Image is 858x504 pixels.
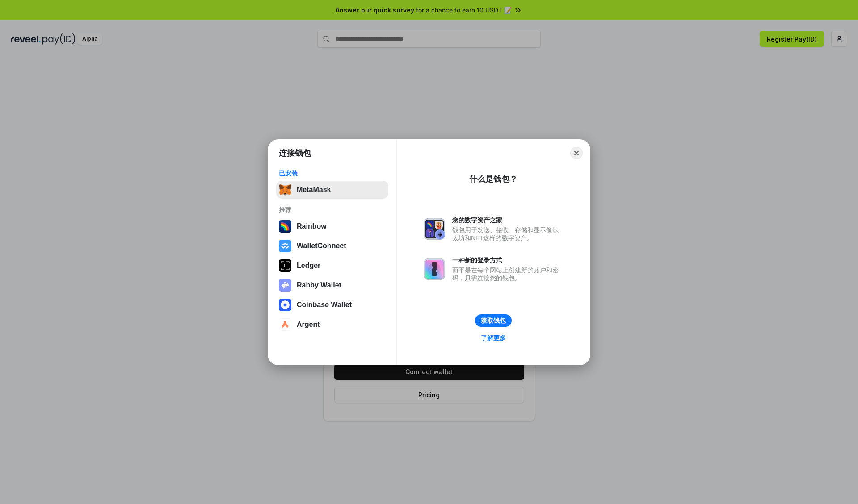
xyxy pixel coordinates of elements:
[279,148,311,158] h1: 连接钱包
[279,240,291,252] img: svg+xml,%3Csvg%20width%3D%2228%22%20height%3D%2228%22%20viewBox%3D%220%200%2028%2028%22%20fill%3D...
[297,262,320,270] div: Ledger
[452,266,563,282] div: 而不是在每个网站上创建新的账户和密码，只需连接您的钱包。
[279,259,291,272] img: svg+xml,%3Csvg%20xmlns%3D%22http%3A%2F%2Fwww.w3.org%2F2000%2Fsvg%22%20width%3D%2228%22%20height%3...
[279,220,291,233] img: svg+xml,%3Csvg%20width%3D%22120%22%20height%3D%22120%22%20viewBox%3D%220%200%20120%20120%22%20fil...
[279,299,291,311] img: svg+xml,%3Csvg%20width%3D%2228%22%20height%3D%2228%22%20viewBox%3D%220%200%2028%2028%22%20fill%3D...
[297,222,327,230] div: Rainbow
[297,242,346,250] div: WalletConnect
[297,321,320,329] div: Argent
[481,334,506,342] div: 了解更多
[276,257,388,275] button: Ledger
[424,258,445,280] img: svg+xml,%3Csvg%20xmlns%3D%22http%3A%2F%2Fwww.w3.org%2F2000%2Fsvg%22%20fill%3D%22none%22%20viewBox...
[276,276,388,294] button: Rabby Wallet
[276,237,388,255] button: WalletConnect
[276,316,388,333] button: Argent
[424,218,445,240] img: svg+xml,%3Csvg%20xmlns%3D%22http%3A%2F%2Fwww.w3.org%2F2000%2Fsvg%22%20fill%3D%22none%22%20viewBox...
[297,281,341,289] div: Rabby Wallet
[279,279,291,292] img: svg+xml,%3Csvg%20xmlns%3D%22http%3A%2F%2Fwww.w3.org%2F2000%2Fsvg%22%20fill%3D%22none%22%20viewBox...
[297,301,352,309] div: Coinbase Wallet
[570,147,583,159] button: Close
[276,181,388,199] button: MetaMask
[475,332,511,344] a: 了解更多
[469,174,517,184] div: 什么是钱包？
[452,216,563,224] div: 您的数字资产之家
[279,183,291,196] img: svg+xml,%3Csvg%20fill%3D%22none%22%20height%3D%2233%22%20viewBox%3D%220%200%2035%2033%22%20width%...
[276,217,388,235] button: Rainbow
[279,169,386,177] div: 已安装
[279,318,291,331] img: svg+xml,%3Csvg%20width%3D%2228%22%20height%3D%2228%22%20viewBox%3D%220%200%2028%2028%22%20fill%3D...
[481,317,506,325] div: 获取钱包
[475,314,512,327] button: 获取钱包
[276,296,388,314] button: Coinbase Wallet
[297,186,331,194] div: MetaMask
[452,226,563,242] div: 钱包用于发送、接收、存储和显示像以太坊和NFT这样的数字资产。
[452,256,563,264] div: 一种新的登录方式
[279,206,386,214] div: 推荐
